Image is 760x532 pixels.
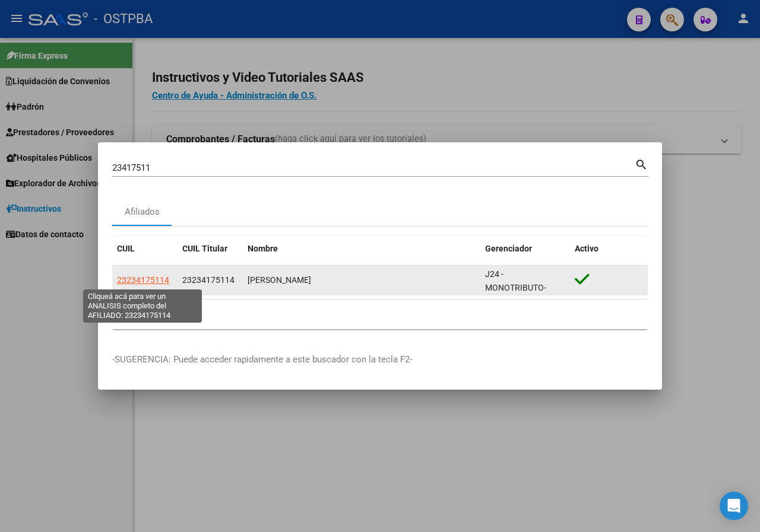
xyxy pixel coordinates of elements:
[248,244,278,253] span: Nombre
[480,236,570,262] datatable-header-cell: Gerenciador
[125,205,160,219] div: Afiliados
[575,244,598,253] span: Activo
[112,236,178,262] datatable-header-cell: CUIL
[117,275,169,285] span: 23234175114
[182,275,235,285] span: 23234175114
[243,236,480,262] datatable-header-cell: Nombre
[112,300,648,329] div: 1 total
[485,269,555,319] span: J24 - MONOTRIBUTO-IGUALDAD SALUD-PRENSA
[720,492,748,520] div: Open Intercom Messenger
[178,236,243,262] datatable-header-cell: CUIL Titular
[635,157,648,171] mat-icon: search
[112,353,648,367] p: -SUGERENCIA: Puede acceder rapidamente a este buscador con la tecla F2-
[485,244,532,253] span: Gerenciador
[117,244,135,253] span: CUIL
[570,236,648,262] datatable-header-cell: Activo
[248,273,476,287] div: [PERSON_NAME]
[182,244,227,253] span: CUIL Titular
